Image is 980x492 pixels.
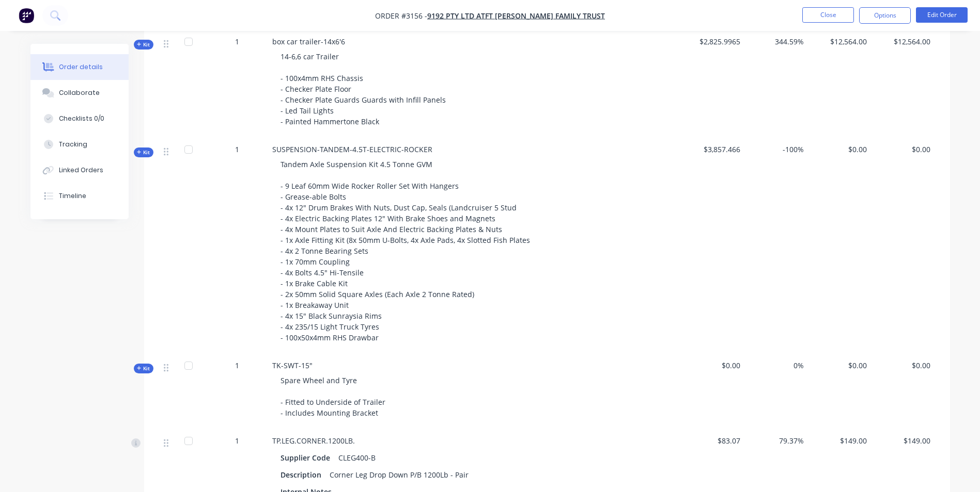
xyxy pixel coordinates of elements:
button: Collaborate [30,80,129,106]
div: Description [281,467,325,482]
button: Options [859,7,911,24]
div: Kit [134,147,153,157]
span: $12,564.00 [875,36,930,47]
span: Kit [137,149,150,156]
button: Order details [30,54,129,80]
div: Corner Leg Drop Down P/B 1200Lb - Pair [325,467,473,482]
span: Order #3156 - [375,11,427,21]
button: Edit Order [916,7,968,23]
span: 1 [235,435,239,446]
span: $2,825.9965 [686,36,741,47]
span: TK-SWT-15" [272,360,313,370]
span: $83.07 [686,435,741,446]
span: 1 [235,36,239,47]
span: $0.00 [875,144,930,155]
div: Kit [134,364,153,373]
span: box car trailer-14x6'6 [272,37,345,46]
span: 0% [749,360,804,371]
span: 14-6,6 car Trailer - 100x4mm RHS Chassis - Checker Plate Floor - Checker Plate Guards Guards with... [281,52,446,126]
button: Checklists 0/0 [30,106,129,132]
button: Close [802,7,854,23]
div: Collaborate [59,88,100,97]
span: TP.LEG.CORNER.1200LB. [272,436,355,446]
span: SUSPENSION-TANDEM-4.5T-ELECTRIC-ROCKER [272,144,432,154]
span: $0.00 [812,144,867,155]
div: Linked Orders [59,166,103,175]
span: 1 [235,360,239,371]
div: Order details [59,62,103,72]
span: $0.00 [812,360,867,371]
span: -100% [749,144,804,155]
span: $149.00 [812,435,867,446]
span: $0.00 [875,360,930,371]
div: Timeline [59,191,86,201]
img: Factory [19,8,34,23]
span: 79.37% [749,435,804,446]
span: $12,564.00 [812,36,867,47]
span: 344.59% [749,36,804,47]
span: 1 [235,144,239,155]
span: Kit [137,41,150,48]
span: Spare Wheel and Tyre - Fitted to Underside of Trailer - Includes Mounting Bracket [281,375,385,418]
div: Kit [134,40,153,50]
span: $3,857.466 [686,144,741,155]
span: Tandem Axle Suspension Kit 4.5 Tonne GVM - 9 Leaf 60mm Wide Rocker Roller Set With Hangers - Grea... [281,159,530,342]
span: $149.00 [875,435,930,446]
button: Tracking [30,132,129,157]
button: Timeline [30,183,129,209]
span: Kit [137,365,150,372]
div: CLEG400-B [334,450,380,465]
a: 9192 Pty Ltd ATFT [PERSON_NAME] Family Trust [427,11,605,21]
div: Tracking [59,140,87,149]
div: Checklists 0/0 [59,114,104,123]
span: $0.00 [686,360,741,371]
button: Linked Orders [30,157,129,183]
div: Supplier Code [281,450,334,465]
